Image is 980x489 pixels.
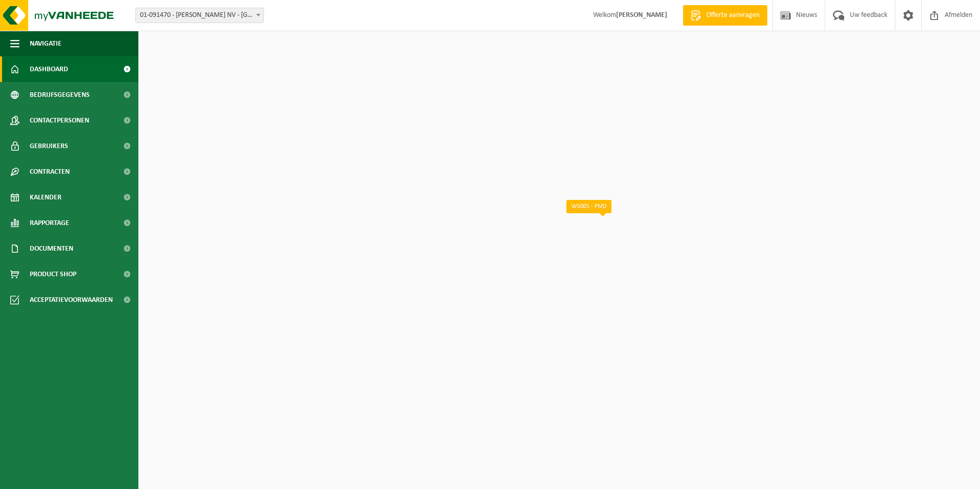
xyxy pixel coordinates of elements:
[135,8,264,23] span: 01-091470 - MYLLE H. NV - BELLEGEM
[30,133,68,159] span: Gebruikers
[616,11,667,19] strong: [PERSON_NAME]
[136,8,263,23] span: 01-091470 - MYLLE H. NV - BELLEGEM
[30,56,68,82] span: Dashboard
[704,10,762,21] span: Offerte aanvragen
[683,5,767,26] a: Offerte aanvragen
[30,159,70,185] span: Contracten
[30,185,62,210] span: Kalender
[30,261,76,287] span: Product Shop
[30,287,113,313] span: Acceptatievoorwaarden
[30,108,89,133] span: Contactpersonen
[30,31,62,56] span: Navigatie
[30,210,69,236] span: Rapportage
[30,82,90,108] span: Bedrijfsgegevens
[30,236,73,261] span: Documenten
